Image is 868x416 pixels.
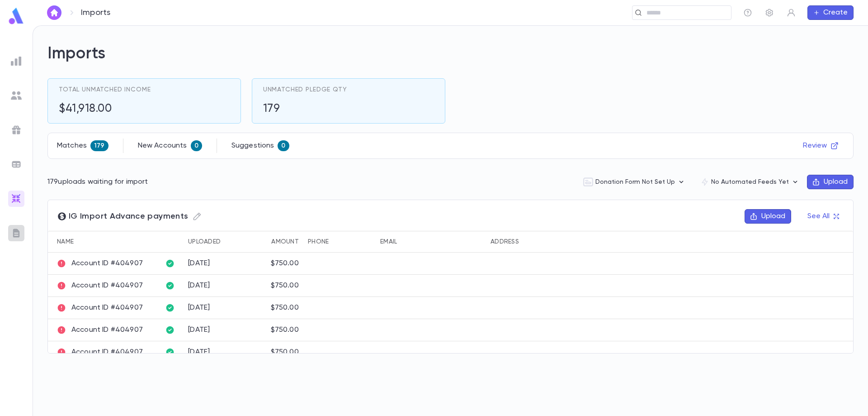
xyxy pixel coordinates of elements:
[57,209,204,224] span: IG Import Advance payments
[693,173,807,191] button: No Automated Feeds Yet
[47,177,148,186] p: 179 uploads waiting for import
[263,86,347,93] span: Unmatched Pledge Qty
[271,325,299,335] div: $750.00
[263,102,347,116] h5: 179
[797,139,844,153] button: Review
[380,231,397,253] div: Email
[807,175,854,189] button: Upload
[57,348,143,357] p: Account ID #404907
[491,231,519,253] div: Address
[271,348,299,357] div: $750.00
[57,303,143,312] p: Account ID #404907
[57,259,143,268] p: Account ID #404907
[376,231,486,253] div: Email
[486,231,644,253] div: Address
[11,90,22,101] img: students_grey.60c7aba0da46da39d6d829b817ac14fc.svg
[271,281,299,290] div: $750.00
[231,141,274,150] p: Suggestions
[188,259,210,268] div: 8/15/2025
[49,9,60,16] img: home_white.a664292cf8c1dea59945f0da9f25487c.svg
[138,141,187,150] p: New Accounts
[48,231,161,253] div: Name
[7,7,25,25] img: logo
[576,173,693,191] button: Donation Form Not Set Up
[188,325,210,335] div: 8/15/2025
[57,281,143,290] p: Account ID #404907
[11,193,22,204] img: imports_gradient.a72c8319815fb0872a7f9c3309a0627a.svg
[308,231,329,253] div: Phone
[802,209,844,224] button: See All
[303,231,376,253] div: Phone
[90,142,108,149] span: 179
[271,303,299,312] div: $750.00
[57,141,87,150] p: Matches
[188,348,210,357] div: 8/15/2025
[11,159,22,170] img: batches_grey.339ca447c9d9533ef1741baa751efc33.svg
[11,124,22,135] img: campaigns_grey.99e729a5f7ee94e3726e6486bddda8f1.svg
[184,231,251,253] div: Uploaded
[11,228,22,239] img: letters_grey.7941b92b52307dd3b8a917253454ce1c.svg
[745,209,791,224] button: Upload
[188,281,210,290] div: 8/15/2025
[251,231,303,253] div: Amount
[188,231,221,253] div: Uploaded
[807,5,854,20] button: Create
[57,231,74,253] div: Name
[81,8,110,18] p: Imports
[11,56,22,67] img: reports_grey.c525e4749d1bce6a11f5fe2a8de1b229.svg
[59,86,151,93] span: Total Unmatched Income
[188,303,210,312] div: 8/15/2025
[191,142,202,149] span: 0
[278,142,289,149] span: 0
[47,44,854,64] h2: Imports
[57,325,143,335] p: Account ID #404907
[271,231,299,253] div: Amount
[271,259,299,268] div: $750.00
[59,102,151,116] h5: $41,918.00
